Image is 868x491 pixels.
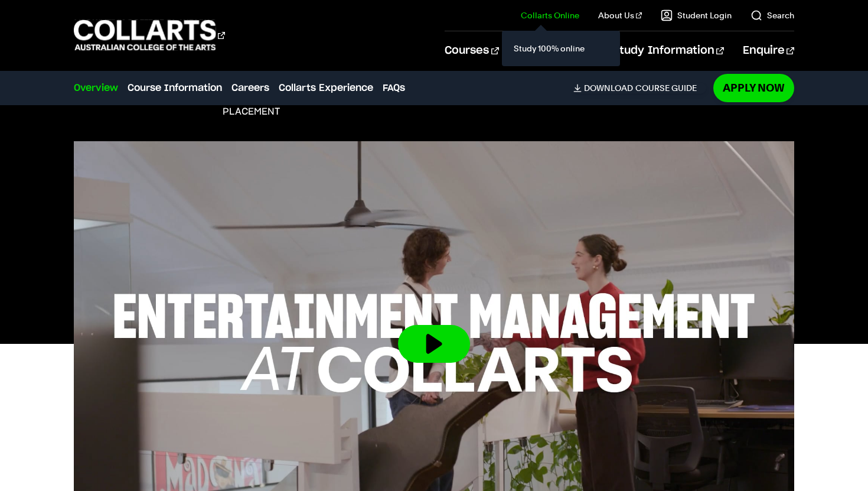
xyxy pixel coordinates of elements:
a: Courses [445,31,498,70]
a: Study Information [613,31,724,70]
a: Study 100% online [511,40,611,57]
a: About Us [598,9,642,21]
div: Go to homepage [74,18,225,52]
h3: hours of industry placement [223,94,348,118]
a: Collarts Experience [279,81,373,95]
a: DownloadCourse Guide [573,83,706,93]
a: Collarts Online [521,9,579,21]
a: FAQs [383,81,405,95]
a: Careers [231,81,269,95]
a: Enquire [743,31,794,70]
a: Course Information [128,81,222,95]
span: Download [584,83,633,93]
a: Search [750,9,794,21]
a: Overview [74,81,118,95]
a: Student Login [661,9,732,21]
a: Apply Now [713,74,794,102]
